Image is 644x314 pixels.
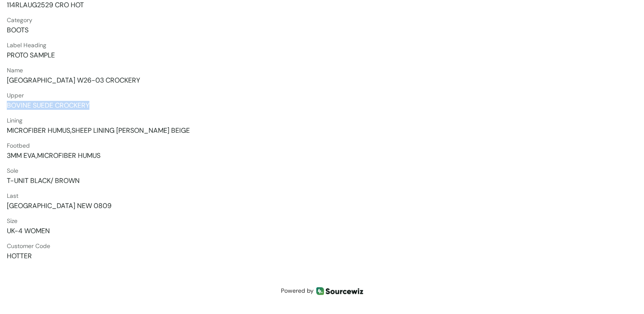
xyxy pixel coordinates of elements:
[7,126,637,135] span: MICROFIBER HUMUS,SHEEP LINING [PERSON_NAME] BEIGE
[7,151,637,160] span: 3MM EVA,MICROFIBER HUMUS
[7,242,637,250] span: Customer Code
[7,226,637,235] span: UK-4 WOMEN
[7,76,637,85] span: [GEOGRAPHIC_DATA] W26-03 CROCKERY
[7,167,637,174] span: Sole
[7,142,637,149] span: Footbed
[7,51,637,60] span: PROTO SAMPLE
[7,26,637,34] span: BOOTS
[281,286,314,295] span: Powered by
[7,251,637,260] span: HOTTER
[7,41,637,49] span: Label Heading
[316,287,363,295] img: srcwiz.c6cf0d96.png
[7,201,637,210] span: [GEOGRAPHIC_DATA] NEW 0809
[7,117,637,124] span: Lining
[7,217,637,225] span: Size
[7,66,637,74] span: Name
[7,16,637,24] span: Category
[7,192,637,200] span: Last
[7,176,637,185] span: T-UNIT BLACK/ BROWN
[7,0,637,9] span: 114RLAUG2529 CRO HOT
[7,101,637,110] span: BOVINE SUEDE CROCKERY
[7,91,637,99] span: Upper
